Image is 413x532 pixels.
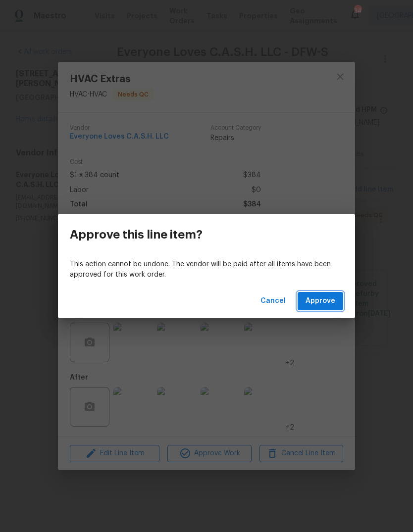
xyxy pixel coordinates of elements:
[298,292,343,310] button: Approve
[257,292,290,310] button: Cancel
[70,259,343,280] p: This action cannot be undone. The vendor will be paid after all items have been approved for this...
[260,295,286,307] span: Cancel
[70,228,203,242] h3: Approve this line item?
[306,295,335,307] span: Approve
